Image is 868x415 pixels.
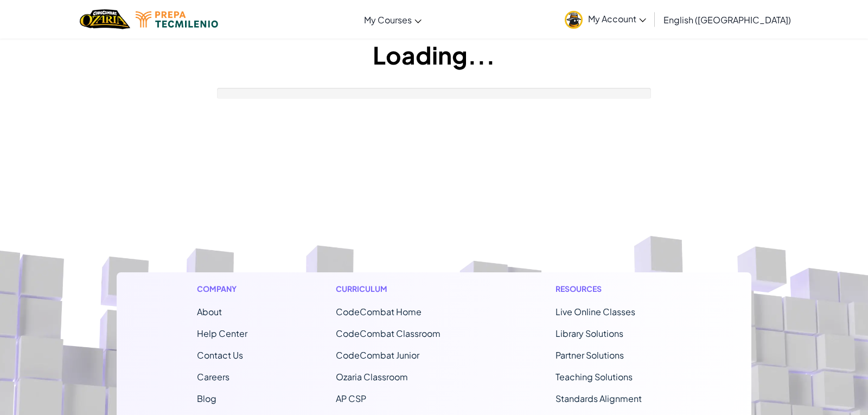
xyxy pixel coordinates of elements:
[556,393,642,404] a: Standards Alignment
[336,371,408,382] a: Ozaria Classroom
[556,371,633,382] a: Teaching Solutions
[663,14,791,25] span: English ([GEOGRAPHIC_DATA])
[336,283,467,295] h1: Curriculum
[556,283,671,295] h1: Resources
[559,2,652,36] a: My Account
[197,349,243,361] span: Contact Us
[197,283,247,295] h1: Company
[556,328,623,339] a: Library Solutions
[658,5,796,34] a: English ([GEOGRAPHIC_DATA])
[359,5,427,34] a: My Courses
[336,328,441,339] a: CodeCombat Classroom
[336,349,419,361] a: CodeCombat Junior
[80,8,130,30] img: Home
[336,393,366,404] a: AP CSP
[565,11,583,29] img: avatar
[364,14,412,25] span: My Courses
[197,371,229,382] a: Careers
[556,306,635,317] a: Live Online Classes
[588,13,646,24] span: My Account
[136,11,218,28] img: Tecmilenio logo
[197,328,247,339] a: Help Center
[336,306,422,317] span: CodeCombat Home
[556,349,624,361] a: Partner Solutions
[80,8,130,30] a: Ozaria by CodeCombat logo
[197,393,216,404] a: Blog
[197,306,222,317] a: About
